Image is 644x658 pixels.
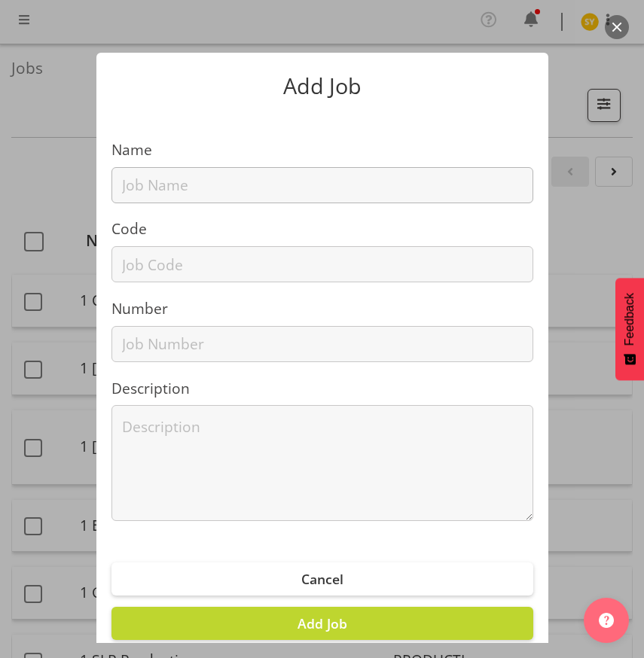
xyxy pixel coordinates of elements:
[623,293,636,346] span: Feedback
[111,218,533,240] label: Code
[615,278,644,380] button: Feedback - Show survey
[599,613,614,628] img: help-xxl-2.png
[111,246,533,282] input: Job Code
[111,378,533,400] label: Description
[111,75,533,97] p: Add Job
[301,570,343,588] span: Cancel
[111,562,533,596] button: Cancel
[111,298,533,320] label: Number
[111,167,533,203] input: Job Name
[111,326,533,362] input: Job Number
[298,614,347,632] span: Add Job
[111,139,533,161] label: Name
[111,607,533,640] button: Add Job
